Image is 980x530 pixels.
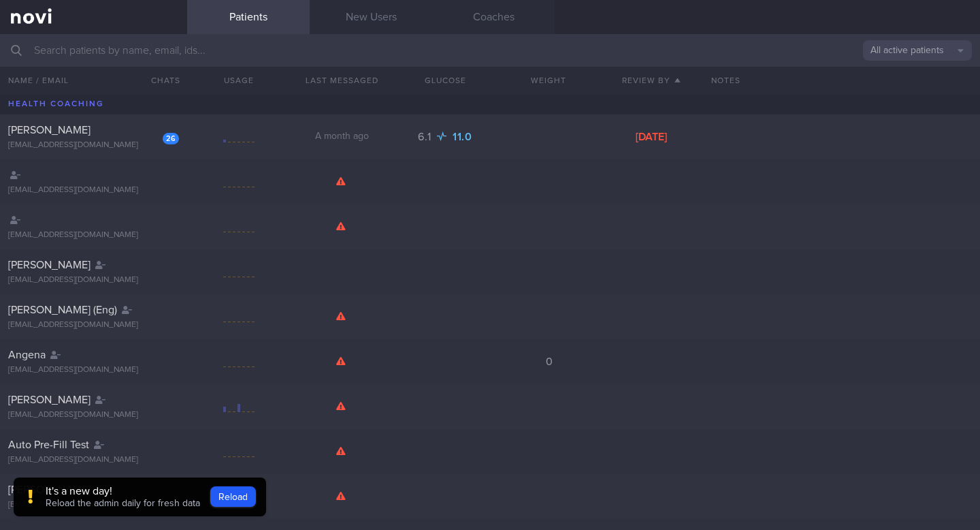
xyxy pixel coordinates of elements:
[163,133,179,144] div: 26
[497,67,600,94] button: Weight
[46,484,200,498] div: It's a new day!
[703,67,980,94] div: Notes
[8,439,89,450] span: Auto Pre-Fill Test
[8,140,179,151] div: [EMAIL_ADDRESS][DOMAIN_NAME]
[315,131,369,141] span: A month ago
[8,394,91,405] span: [PERSON_NAME]
[8,320,179,330] div: [EMAIL_ADDRESS][DOMAIN_NAME]
[546,356,553,367] span: 0
[210,486,256,507] button: Reload
[8,365,179,375] div: [EMAIL_ADDRESS][DOMAIN_NAME]
[8,230,179,240] div: [EMAIL_ADDRESS][DOMAIN_NAME]
[393,67,497,94] button: Glucose
[453,131,472,142] span: 11.0
[600,130,704,144] div: [DATE]
[291,67,394,94] button: Last Messaged
[8,275,179,285] div: [EMAIL_ADDRESS][DOMAIN_NAME]
[46,499,200,508] span: Reload the admin daily for fresh data
[187,67,291,94] div: Usage
[8,349,46,360] span: Angena
[133,67,187,94] button: Chats
[600,67,704,94] button: Review By
[8,260,91,270] span: [PERSON_NAME]
[418,131,434,142] span: 6.1
[863,40,972,61] button: All active patients
[8,305,117,315] span: [PERSON_NAME] (Eng)
[8,125,91,136] span: [PERSON_NAME]
[8,500,179,510] div: [EMAIL_ADDRESS][DOMAIN_NAME]
[8,185,179,196] div: [EMAIL_ADDRESS][DOMAIN_NAME]
[8,455,179,465] div: [EMAIL_ADDRESS][DOMAIN_NAME]
[8,484,91,495] span: [PERSON_NAME]
[8,410,179,420] div: [EMAIL_ADDRESS][DOMAIN_NAME]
